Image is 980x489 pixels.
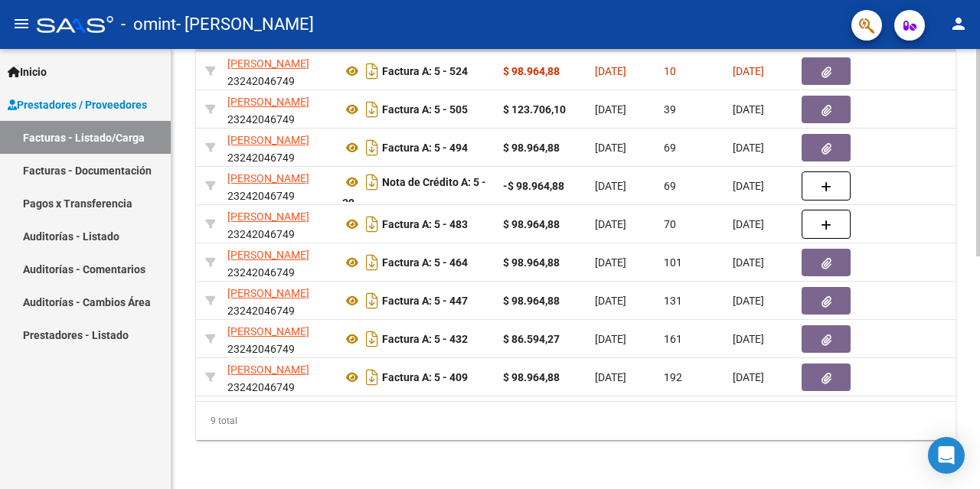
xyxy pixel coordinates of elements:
span: [DATE] [595,180,626,192]
strong: $ 98.964,88 [503,142,560,154]
div: 23242046749 [227,55,330,87]
span: - omint [121,8,176,41]
span: 69 [664,180,676,192]
strong: $ 98.964,88 [503,218,560,230]
i: Descargar documento [362,59,382,83]
i: Descargar documento [362,365,382,390]
strong: Nota de Crédito A: 5 - 39 [342,176,486,209]
span: - [PERSON_NAME] [176,8,314,41]
strong: Factura A: 5 - 409 [382,371,468,383]
div: 23242046749 [227,208,330,240]
span: [DATE] [595,142,626,154]
div: 23242046749 [227,285,330,317]
div: 23242046749 [227,93,330,126]
strong: Factura A: 5 - 505 [382,103,468,116]
div: 23242046749 [227,361,330,393]
span: [DATE] [733,103,764,116]
span: [DATE] [733,142,764,154]
span: [PERSON_NAME] [227,287,309,299]
strong: Factura A: 5 - 447 [382,295,468,307]
span: [DATE] [595,333,626,345]
span: [PERSON_NAME] [227,249,309,261]
span: [PERSON_NAME] [227,172,309,184]
span: [DATE] [595,371,626,383]
strong: $ 123.706,10 [503,103,566,116]
span: [DATE] [595,256,626,269]
i: Descargar documento [362,170,382,194]
span: Inicio [8,64,47,80]
span: 192 [664,371,682,383]
span: [DATE] [595,218,626,230]
strong: $ 98.964,88 [503,256,560,269]
span: [DATE] [595,295,626,307]
span: [PERSON_NAME] [227,210,309,223]
strong: Factura A: 5 - 524 [382,65,468,77]
span: [DATE] [733,218,764,230]
span: 10 [664,65,676,77]
div: 9 total [196,402,955,440]
div: 23242046749 [227,323,330,355]
strong: Factura A: 5 - 432 [382,333,468,345]
strong: $ 98.964,88 [503,295,560,307]
mat-icon: menu [12,15,31,33]
span: [PERSON_NAME] [227,57,309,70]
i: Descargar documento [362,135,382,160]
span: [PERSON_NAME] [227,363,309,376]
span: [DATE] [595,65,626,77]
span: Prestadores / Proveedores [8,96,147,113]
span: [PERSON_NAME] [227,134,309,146]
span: 161 [664,333,682,345]
span: [DATE] [733,371,764,383]
span: [PERSON_NAME] [227,96,309,108]
span: [DATE] [733,295,764,307]
span: [DATE] [733,333,764,345]
span: 69 [664,142,676,154]
span: [DATE] [733,65,764,77]
span: 70 [664,218,676,230]
span: [DATE] [595,103,626,116]
strong: Factura A: 5 - 494 [382,142,468,154]
strong: $ 98.964,88 [503,371,560,383]
span: [DATE] [733,180,764,192]
i: Descargar documento [362,97,382,122]
div: 23242046749 [227,170,330,202]
span: 101 [664,256,682,269]
div: Open Intercom Messenger [928,437,965,474]
strong: Factura A: 5 - 483 [382,218,468,230]
i: Descargar documento [362,327,382,351]
span: 131 [664,295,682,307]
mat-icon: person [949,15,968,33]
span: [PERSON_NAME] [227,325,309,337]
strong: Factura A: 5 - 464 [382,256,468,269]
strong: -$ 98.964,88 [503,180,564,192]
i: Descargar documento [362,212,382,236]
i: Descargar documento [362,289,382,313]
div: 23242046749 [227,246,330,279]
div: 23242046749 [227,132,330,164]
strong: $ 86.594,27 [503,333,560,345]
i: Descargar documento [362,250,382,275]
span: 39 [664,103,676,116]
strong: $ 98.964,88 [503,65,560,77]
span: [DATE] [733,256,764,269]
